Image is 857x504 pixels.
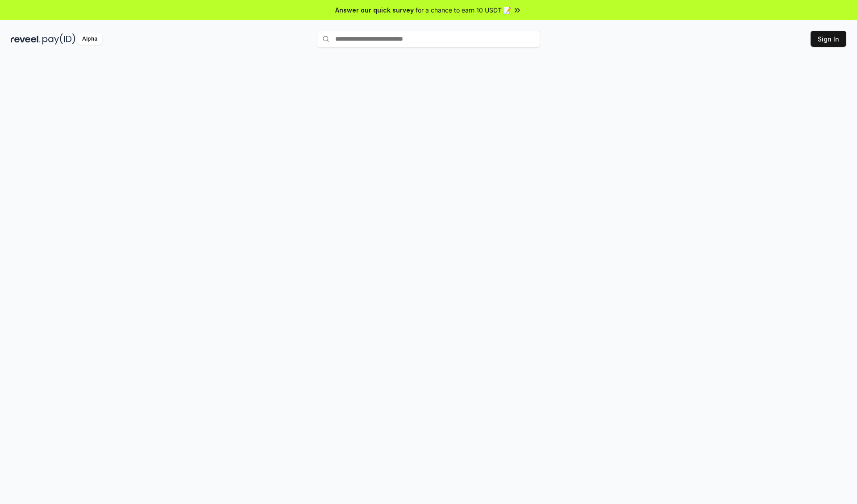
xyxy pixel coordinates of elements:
span: Answer our quick survey [335,5,414,15]
span: for a chance to earn 10 USDT 📝 [416,5,511,15]
button: Sign In [811,31,846,47]
img: reveel_dark [11,33,41,45]
div: Alpha [77,33,102,45]
img: pay_id [42,33,75,45]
